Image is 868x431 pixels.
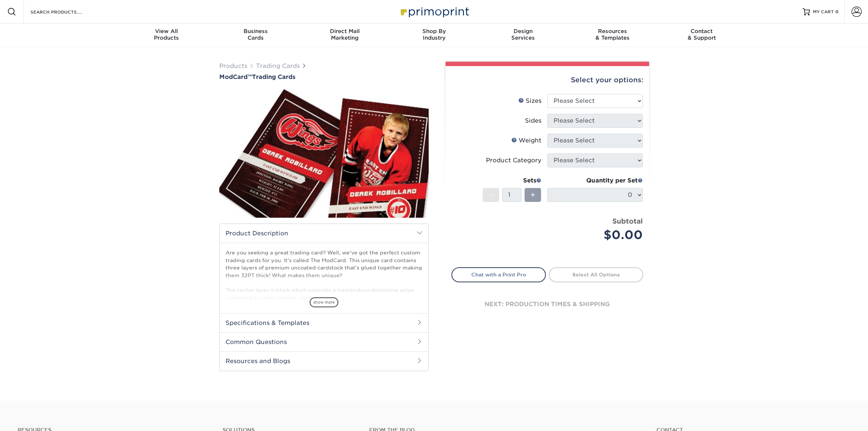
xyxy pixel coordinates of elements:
[389,28,479,41] div: Industry
[483,176,541,185] div: Sets
[300,28,389,41] div: Marketing
[219,73,429,80] h1: Trading Cards
[657,28,746,35] span: Contact
[122,28,211,41] div: Products
[310,297,338,307] span: show more
[211,28,300,41] div: Cards
[220,351,428,370] h2: Resources and Blogs
[479,28,568,41] div: Services
[389,23,479,47] a: Shop ByIndustry
[256,62,300,69] a: Trading Cards
[226,249,422,301] p: Are you seeking a great trading card? Well, we've got the perfect custom trading cards for you. I...
[397,4,471,19] img: Primoprint
[549,267,643,282] a: Select All Options
[300,28,389,35] span: Direct Mail
[219,62,247,69] a: Products
[219,81,429,226] img: ModCard™ 01
[511,136,541,145] div: Weight
[525,116,541,125] div: Sides
[300,23,389,47] a: Direct MailMarketing
[122,23,211,47] a: View AllProducts
[612,217,643,225] strong: Subtotal
[489,189,493,200] span: -
[220,224,428,243] h2: Product Description
[486,156,541,165] div: Product Category
[568,28,657,35] span: Resources
[219,73,429,80] a: ModCard™Trading Cards
[211,28,300,35] span: Business
[451,282,643,326] div: next: production times & shipping
[568,23,657,47] a: Resources& Templates
[220,332,428,351] h2: Common Questions
[219,73,252,80] span: ModCard™
[211,23,300,47] a: BusinessCards
[553,226,643,244] div: $0.00
[547,176,643,185] div: Quantity per Set
[389,28,479,35] span: Shop By
[451,267,546,282] a: Chat with a Print Pro
[568,28,657,41] div: & Templates
[220,313,428,332] h2: Specifications & Templates
[451,66,643,94] div: Select your options:
[657,28,746,41] div: & Support
[30,7,101,16] input: SEARCH PRODUCTS.....
[657,23,746,47] a: Contact& Support
[479,23,568,47] a: DesignServices
[479,28,568,35] span: Design
[835,9,839,14] span: 0
[813,9,834,15] span: MY CART
[530,189,535,200] span: +
[518,97,541,105] div: Sizes
[122,28,211,35] span: View All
